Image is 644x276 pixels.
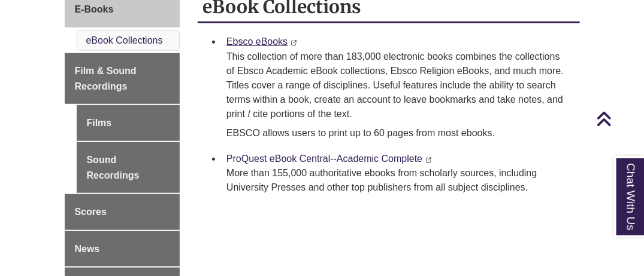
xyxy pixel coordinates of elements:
[291,40,297,45] i: This link opens in a new window
[75,244,100,254] span: News
[65,53,180,104] a: Film & Sound Recordings
[226,36,288,47] a: Ebsco eBooks
[65,231,180,267] a: News
[75,207,107,217] span: Scores
[77,142,180,193] a: Sound Recordings
[596,111,641,127] a: Back to Top
[75,4,114,14] span: E-Books
[77,105,180,141] a: Films
[425,157,432,162] i: This link opens in a new window
[226,50,570,121] div: This collection of more than 183,000 electronic books combines the collections of Ebsco Academic ...
[226,166,570,195] div: More than 155,000 authoritative ebooks from scholarly sources, including University Presses and o...
[75,66,137,91] span: Film & Sound Recordings
[65,194,180,230] a: Scores
[226,126,575,140] p: EBSCO allows users to print up to 60 pages from most ebooks.
[86,35,163,45] a: eBook Collections
[226,154,422,164] a: ProQuest eBook Central--Academic Complete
